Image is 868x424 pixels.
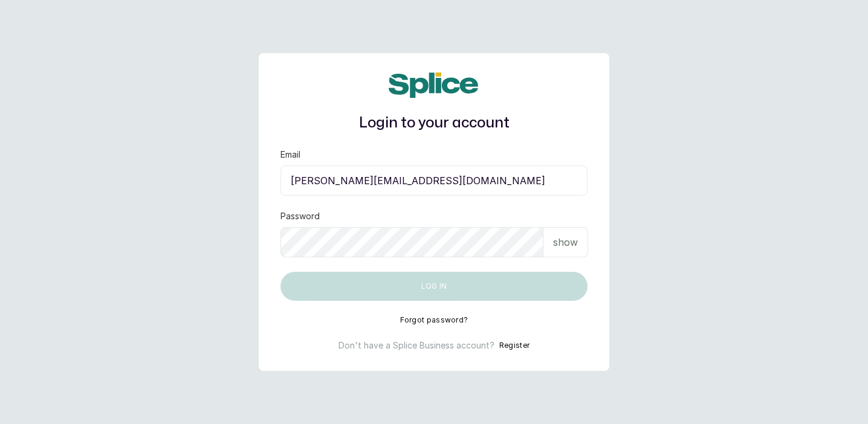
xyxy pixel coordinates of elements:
p: show [553,235,578,249]
label: Password [280,210,320,222]
input: email@acme.com [280,165,588,196]
button: Register [499,339,530,352]
button: Log in [280,272,588,301]
label: Email [280,149,300,161]
p: Don't have a Splice Business account? [338,339,494,352]
button: Forgot password? [400,315,468,325]
h1: Login to your account [280,112,588,134]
